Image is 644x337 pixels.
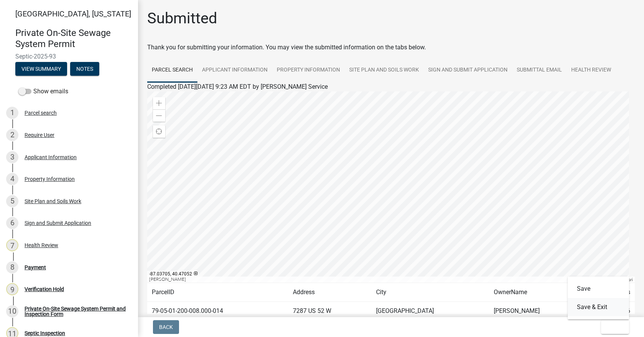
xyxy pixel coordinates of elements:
[153,125,165,138] div: Find my location
[6,129,18,141] div: 2
[147,83,328,90] span: Completed [DATE][DATE] 9:23 AM EDT by [PERSON_NAME] Service
[6,173,18,185] div: 4
[147,43,635,52] div: Thank you for submitting your information. You may view the submitted information on the tabs below.
[25,110,57,116] div: Parcel search
[568,277,629,319] div: Exit
[25,265,46,270] div: Payment
[25,199,81,204] div: Site Plan and Soils Work
[25,132,54,138] div: Require User
[568,280,629,298] button: Save
[25,243,58,248] div: Health Review
[512,58,567,83] a: Submittal Email
[25,176,75,182] div: Property Information
[147,277,597,283] div: [PERSON_NAME]
[489,302,586,321] td: [PERSON_NAME]
[6,107,18,119] div: 1
[25,330,65,336] div: Septic Inspection
[567,58,616,83] a: Health Review
[568,298,629,316] button: Save & Exit
[25,287,64,292] div: Verification Hold
[345,58,424,83] a: Site Plan and Soils Work
[18,87,68,96] label: Show emails
[25,220,91,226] div: Sign and Submit Application
[288,302,371,321] td: 7287 US 52 W
[6,217,18,229] div: 6
[197,58,272,83] a: Applicant Information
[147,58,197,83] a: Parcel search
[153,109,165,122] div: Zoom out
[70,66,99,72] wm-modal-confirm: Notes
[371,302,489,321] td: [GEOGRAPHIC_DATA]
[272,58,345,83] a: Property Information
[147,302,288,321] td: 79-05-01-200-008.000-014
[371,283,489,302] td: City
[6,195,18,207] div: 5
[153,320,179,334] button: Back
[6,261,18,274] div: 8
[15,62,67,76] button: View Summary
[70,62,99,76] button: Notes
[424,58,512,83] a: Sign and Submit Application
[15,53,123,60] span: Septic-2025-93
[147,9,217,28] h1: Submitted
[147,283,288,302] td: ParcelID
[6,151,18,163] div: 3
[288,283,371,302] td: Address
[489,283,586,302] td: OwnerName
[6,283,18,295] div: 9
[6,305,18,317] div: 10
[626,277,633,282] a: Esri
[15,66,67,72] wm-modal-confirm: Summary
[159,324,173,330] span: Back
[25,155,77,160] div: Applicant Information
[601,320,629,334] button: Exit
[607,324,618,330] span: Exit
[153,97,165,109] div: Zoom in
[15,9,131,18] span: [GEOGRAPHIC_DATA], [US_STATE]
[25,306,126,317] div: Private On-Site Sewage System Permit and Inspection Form
[6,239,18,251] div: 7
[15,28,132,50] h4: Private On-Site Sewage System Permit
